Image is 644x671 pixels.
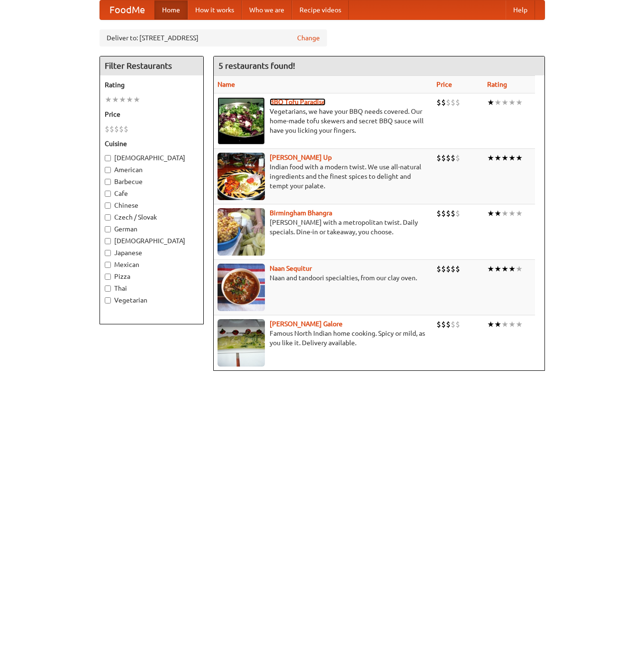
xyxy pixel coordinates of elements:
[494,153,501,163] li: ★
[105,295,199,305] label: Vegetarian
[218,81,235,88] a: Name
[218,319,265,367] img: currygalore.jpg
[105,189,199,198] label: Cafe
[105,201,199,210] label: Chinese
[105,191,111,197] input: Cafe
[494,319,501,330] li: ★
[112,94,119,105] li: ★
[487,264,494,274] li: ★
[501,319,508,330] li: ★
[487,153,494,163] li: ★
[455,319,460,330] li: $
[516,264,523,274] li: ★
[105,236,199,246] label: [DEMOGRAPHIC_DATA]
[508,153,516,163] li: ★
[105,297,111,303] input: Vegetarian
[455,264,460,274] li: $
[487,208,494,219] li: ★
[446,319,451,330] li: $
[105,153,199,163] label: [DEMOGRAPHIC_DATA]
[105,155,111,161] input: [DEMOGRAPHIC_DATA]
[105,262,111,268] input: Mexican
[218,153,265,200] img: curryup.jpg
[446,153,451,163] li: $
[494,264,501,274] li: ★
[270,265,312,272] a: Naan Sequitur
[508,97,516,108] li: ★
[105,179,111,185] input: Barbecue
[105,124,109,134] li: $
[516,319,523,330] li: ★
[218,273,429,283] p: Naan and tandoori specialties, from our clay oven.
[441,153,446,163] li: $
[487,97,494,108] li: ★
[105,110,199,119] h5: Price
[100,56,203,75] h4: Filter Restaurants
[292,0,349,19] a: Recipe videos
[441,319,446,330] li: $
[105,284,199,293] label: Thai
[133,94,140,105] li: ★
[516,208,523,219] li: ★
[508,264,516,274] li: ★
[218,329,429,348] p: Famous North Indian home cooking. Spicy or mild, as you like it. Delivery available.
[436,319,441,330] li: $
[455,153,460,163] li: $
[446,208,451,219] li: $
[455,208,460,219] li: $
[516,153,523,163] li: ★
[124,124,128,134] li: $
[105,260,199,269] label: Mexican
[508,319,516,330] li: ★
[105,224,199,234] label: German
[242,0,292,19] a: Who we are
[436,153,441,163] li: $
[451,153,455,163] li: $
[105,214,111,221] input: Czech / Slovak
[501,153,508,163] li: ★
[436,208,441,219] li: $
[270,320,343,328] a: [PERSON_NAME] Galore
[270,98,326,106] b: BBQ Tofu Paradise
[506,0,535,19] a: Help
[270,154,332,161] a: [PERSON_NAME] Up
[105,202,111,209] input: Chinese
[218,208,265,256] img: bhangra.jpg
[218,162,429,191] p: Indian food with a modern twist. We use all-natural ingredients and the finest spices to delight ...
[446,97,451,108] li: $
[218,264,265,311] img: naansequitur.jpg
[436,81,452,88] a: Price
[218,218,429,237] p: [PERSON_NAME] with a metropolitan twist. Daily specials. Dine-in or takeaway, you choose.
[105,250,111,256] input: Japanese
[105,80,199,90] h5: Rating
[508,208,516,219] li: ★
[451,319,455,330] li: $
[270,209,332,217] a: Birmingham Bhangra
[218,61,295,70] ng-pluralize: 5 restaurants found!
[441,264,446,274] li: $
[451,208,455,219] li: $
[494,208,501,219] li: ★
[109,124,114,134] li: $
[119,124,124,134] li: $
[516,97,523,108] li: ★
[297,33,320,43] a: Change
[501,97,508,108] li: ★
[100,0,154,19] a: FoodMe
[105,226,111,232] input: German
[451,264,455,274] li: $
[105,212,199,222] label: Czech / Slovak
[487,81,507,88] a: Rating
[105,272,199,281] label: Pizza
[105,238,111,244] input: [DEMOGRAPHIC_DATA]
[119,94,126,105] li: ★
[494,97,501,108] li: ★
[105,177,199,186] label: Barbecue
[105,274,111,280] input: Pizza
[100,29,327,46] div: Deliver to: [STREET_ADDRESS]
[455,97,460,108] li: $
[218,97,265,145] img: tofuparadise.jpg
